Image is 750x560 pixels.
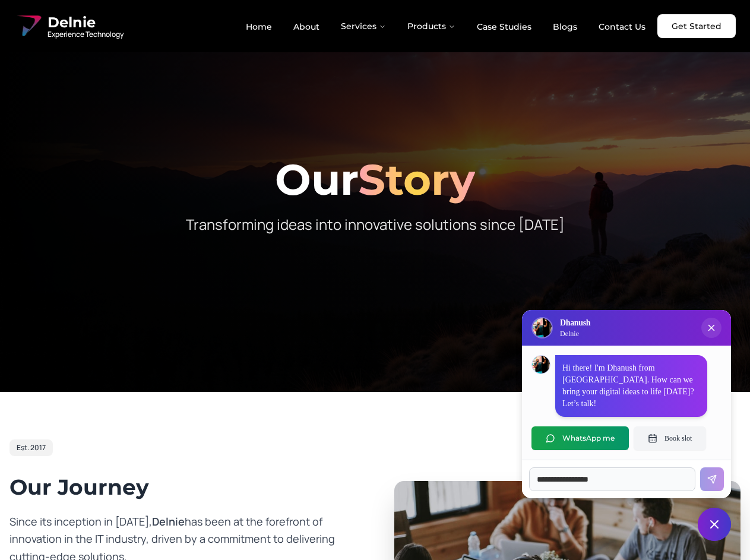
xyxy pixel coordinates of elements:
button: Products [398,14,465,38]
img: Delnie Logo [14,12,43,40]
a: Case Studies [467,17,541,37]
h3: Dhanush [560,317,590,329]
a: Get Started [657,14,736,38]
button: WhatsApp me [531,426,629,450]
span: Delnie [152,514,185,529]
h2: Our Journey [10,475,356,499]
p: Transforming ideas into innovative solutions since [DATE] [147,215,603,234]
img: Delnie Logo [533,318,552,337]
a: Delnie Logo Full [14,12,124,40]
span: Story [358,153,475,205]
button: Book slot [634,426,706,450]
nav: Main [236,14,655,38]
a: Blogs [543,17,587,37]
button: Services [331,14,395,38]
h1: Our [10,158,740,201]
button: Close chat [698,508,731,541]
a: About [284,17,329,37]
a: Contact Us [589,17,655,37]
img: Dhanush [532,356,550,374]
button: Close chat popup [701,318,721,338]
span: Est. 2017 [17,443,46,453]
span: Delnie [48,13,124,32]
a: Home [236,17,281,37]
span: Experience Technology [48,30,124,39]
p: Hi there! I'm Dhanush from [GEOGRAPHIC_DATA]. How can we bring your digital ideas to life [DATE]?... [562,362,700,410]
p: Delnie [560,329,590,338]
